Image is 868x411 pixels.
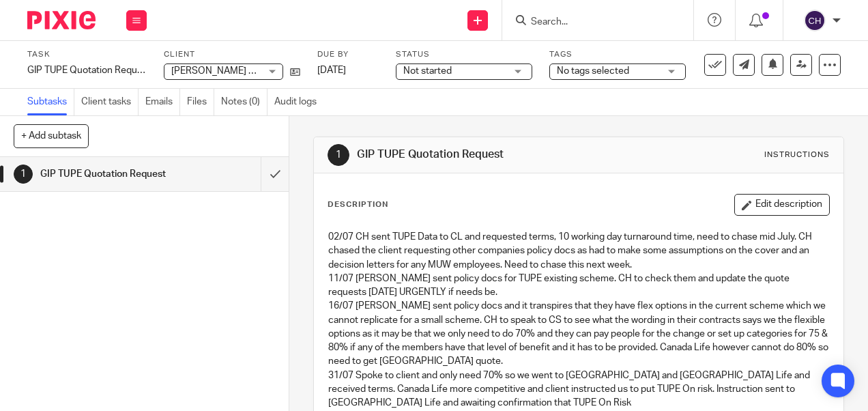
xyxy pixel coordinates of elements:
a: Audit logs [274,89,323,115]
p: 11/07 [PERSON_NAME] sent policy docs for TUPE existing scheme. CH to check them and update the qu... [328,272,828,300]
label: Tags [549,49,686,60]
div: 1 [328,144,349,166]
a: Emails [145,89,180,115]
img: svg%3E [804,10,826,31]
a: Files [187,89,214,115]
h1: GIP TUPE Quotation Request [40,164,178,184]
button: Edit description [734,194,830,216]
label: Task [27,49,147,60]
label: Status [396,49,532,60]
p: 31/07 Spoke to client and only need 70% so we went to [GEOGRAPHIC_DATA] and [GEOGRAPHIC_DATA] Lif... [328,369,828,410]
div: 1 [14,165,33,184]
img: Pixie [27,11,96,29]
span: [DATE] [317,66,346,75]
label: Client [164,49,300,60]
span: No tags selected [557,66,629,76]
div: Instructions [764,150,830,160]
h1: GIP TUPE Quotation Request [357,147,608,162]
p: 02/07 CH sent TUPE Data to CL and requested terms, 10 working day turnaround time, need to chase ... [328,230,828,272]
input: Search [530,16,652,29]
span: Not started [403,66,452,76]
a: Subtasks [27,89,74,115]
button: + Add subtask [14,124,89,147]
span: [PERSON_NAME] Energy [171,66,278,76]
p: 16/07 [PERSON_NAME] sent policy docs and it transpires that they have flex options in the current... [328,299,828,368]
a: Client tasks [81,89,139,115]
p: Description [328,199,388,210]
div: GIP TUPE Quotation Request [27,63,147,77]
a: Notes (0) [221,89,267,115]
label: Due by [317,49,379,60]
